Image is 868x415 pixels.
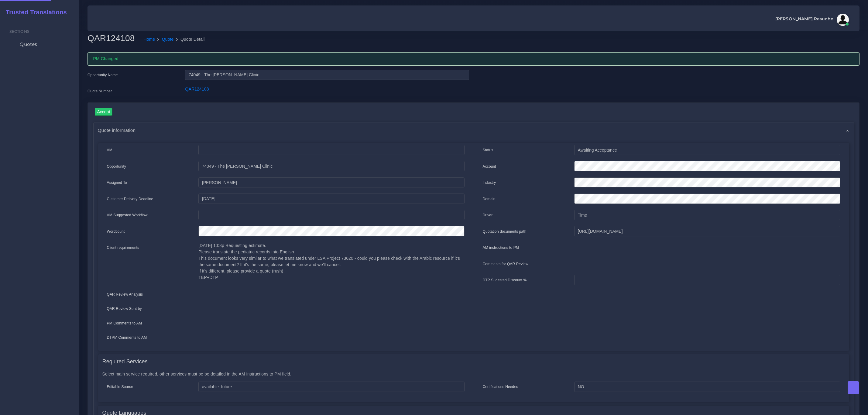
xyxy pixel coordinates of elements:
label: Client requirements [107,245,139,250]
label: Industry [483,180,496,185]
label: AM [107,147,112,153]
label: QAR Review Analysis [107,292,143,297]
input: Accept [95,108,113,116]
label: Opportunity [107,164,126,169]
label: Quotation documents path [483,229,527,234]
label: PM Comments to AM [107,321,142,326]
label: Opportunity Name [87,72,118,78]
label: AM instructions to PM [483,245,519,250]
a: Quotes [5,38,74,51]
label: Certifications Needed [483,384,519,389]
label: QAR Review Sent by [107,306,142,311]
p: [DATE] 1:08p Requesting estimate. Please translate the pediatric records into English This docume... [198,242,464,281]
label: Comments for QAR Review [483,261,528,267]
label: Editable Source [107,384,133,389]
label: DTPM Comments to AM [107,335,147,340]
label: Domain [483,196,496,202]
a: Home [143,36,155,43]
label: DTP Sugested Discount % [483,277,527,283]
a: [PERSON_NAME] Resucheavatar [772,14,851,26]
a: Trusted Translations [2,7,67,17]
input: pm [198,177,464,188]
label: Customer Delivery Deadline [107,196,153,202]
h2: QAR124108 [87,33,139,43]
li: Quote Detail [174,36,205,43]
img: avatar [837,14,849,26]
span: Sections [9,29,29,34]
span: Quotes [20,41,37,48]
span: [PERSON_NAME] Resuche [775,17,833,21]
p: Select main service required, other services must be be detailed in the AM instructions to PM field. [102,371,845,377]
div: PM Changed [87,52,859,66]
h4: Required Services [102,358,148,365]
label: Quote Number [87,88,112,94]
a: Quote [162,36,174,43]
label: Assigned To [107,180,127,185]
label: Wordcount [107,229,125,234]
a: QAR124108 [185,87,209,91]
label: Status [483,147,493,153]
label: AM Suggested Workflow [107,212,148,218]
label: Driver [483,212,493,218]
label: Account [483,164,496,169]
h2: Trusted Translations [2,9,67,16]
div: Quote information [94,122,854,138]
span: Quote information [98,127,136,134]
